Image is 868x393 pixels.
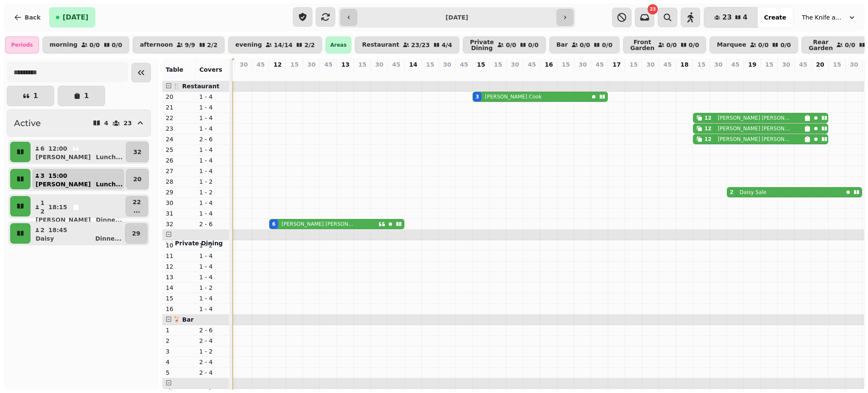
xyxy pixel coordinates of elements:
[612,60,620,69] p: 17
[166,103,192,112] p: 21
[704,136,712,143] div: 12
[173,316,194,323] span: 🍹 Bar
[758,42,769,48] p: 0 / 0
[199,93,226,101] p: 1 - 4
[166,347,192,356] p: 3
[749,70,756,79] p: 0
[511,60,519,69] p: 30
[40,171,45,180] p: 3
[800,70,807,79] p: 0
[199,103,226,112] p: 1 - 4
[549,36,620,53] button: Bar0/00/0
[748,60,756,69] p: 19
[48,144,67,153] p: 12:00
[782,60,790,69] p: 30
[392,60,400,69] p: 45
[166,252,192,260] p: 11
[96,153,122,161] p: Lunch ...
[291,70,298,79] p: 0
[272,221,275,227] div: 6
[308,70,315,79] p: 0
[580,42,590,48] p: 0 / 0
[362,42,399,48] p: Restaurant
[680,60,688,69] p: 18
[124,120,132,126] p: 23
[173,83,220,90] span: 🍴 Restaurant
[765,60,773,69] p: 15
[630,70,637,79] p: 0
[506,42,516,48] p: 0 / 0
[304,42,315,48] p: 2 / 2
[718,136,792,143] p: [PERSON_NAME] [PERSON_NAME]
[476,93,479,100] div: 3
[556,42,568,48] p: Bar
[290,60,298,69] p: 15
[132,229,140,238] p: 29
[393,70,400,79] p: 0
[485,93,542,100] p: [PERSON_NAME] Cook
[166,188,192,196] p: 29
[199,209,226,218] p: 1 - 4
[7,7,47,28] button: Back
[342,70,349,79] p: 0
[166,156,192,165] p: 26
[32,196,124,216] button: 1218:15[PERSON_NAME]Dinne...
[96,216,122,224] p: Dinne ...
[166,284,192,292] p: 14
[199,337,226,345] p: 2 - 4
[730,189,733,196] div: 2
[681,70,688,79] p: 0
[7,86,54,106] button: 1
[199,199,226,207] p: 1 - 4
[166,368,192,377] p: 5
[647,70,654,79] p: 0
[802,13,844,22] span: The Knife and [PERSON_NAME]
[579,70,586,79] p: 0
[199,305,226,313] p: 1 - 4
[166,209,192,218] p: 31
[199,156,226,165] p: 1 - 4
[166,146,192,154] p: 25
[228,36,322,53] button: evening14/142/2
[766,70,773,79] p: 0
[411,42,430,48] p: 23 / 23
[133,175,141,183] p: 20
[33,93,38,99] p: 1
[715,70,722,79] p: 0
[257,70,264,79] p: 0
[545,60,553,69] p: 16
[166,241,192,250] p: 10
[42,36,129,53] button: morning0/00/0
[199,241,226,250] p: 1 - 2
[166,199,192,207] p: 30
[133,198,141,206] p: 22
[166,177,192,186] p: 28
[166,114,192,122] p: 22
[698,70,705,87] p: 12
[95,234,122,243] p: Dinne ...
[307,60,315,69] p: 30
[851,70,857,79] p: 0
[199,358,226,366] p: 2 - 4
[697,60,705,69] p: 15
[126,142,148,162] button: 32
[495,70,501,79] p: 0
[731,60,739,69] p: 45
[36,234,54,243] p: Daisy
[442,42,452,48] p: 4 / 4
[199,368,226,377] p: 2 - 4
[704,7,757,28] button: 234
[199,135,226,143] p: 2 - 6
[199,124,226,133] p: 1 - 4
[797,10,861,25] button: The Knife and [PERSON_NAME]
[199,284,226,292] p: 1 - 2
[199,177,226,186] p: 1 - 2
[325,70,332,79] p: 0
[166,326,192,334] p: 1
[49,7,95,28] button: [DATE]
[185,42,195,48] p: 9 / 9
[409,60,417,69] p: 14
[133,36,225,53] button: afternoon9/92/2
[131,63,151,82] button: Collapse sidebar
[199,220,226,228] p: 2 - 6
